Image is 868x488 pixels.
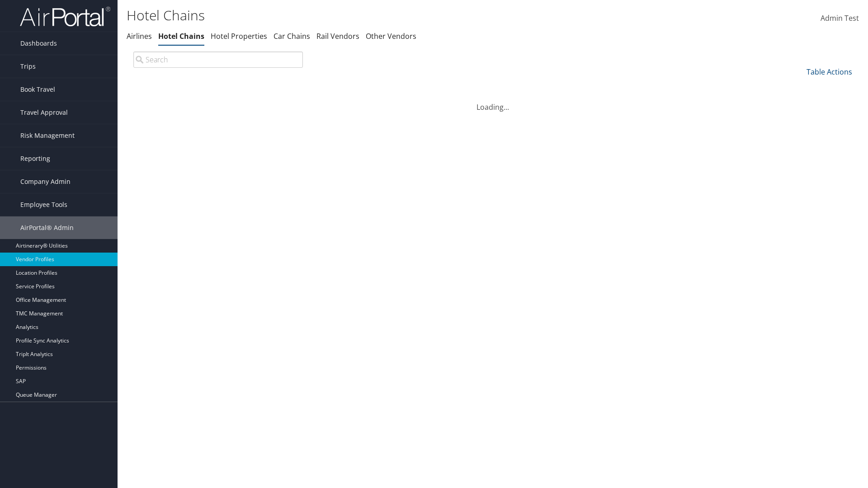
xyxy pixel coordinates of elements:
a: Airlines [127,31,152,41]
span: Travel Approval [20,101,68,124]
a: Other Vendors [366,31,416,41]
span: AirPortal® Admin [20,216,74,239]
img: airportal-logo.png [20,6,110,27]
span: Admin Test [821,13,859,23]
h1: Hotel Chains [127,6,615,25]
a: Rail Vendors [316,31,359,41]
span: Employee Tools [20,193,67,216]
span: Dashboards [20,32,57,55]
a: Admin Test [821,5,859,33]
a: Hotel Chains [158,31,204,41]
span: Book Travel [20,78,55,101]
span: Trips [20,55,36,78]
div: Loading... [127,91,859,113]
a: Table Actions [807,67,852,77]
a: Hotel Properties [211,31,267,41]
a: Car Chains [274,31,310,41]
span: Company Admin [20,170,71,193]
input: Search [133,52,303,68]
span: Risk Management [20,124,75,147]
span: Reporting [20,147,50,170]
